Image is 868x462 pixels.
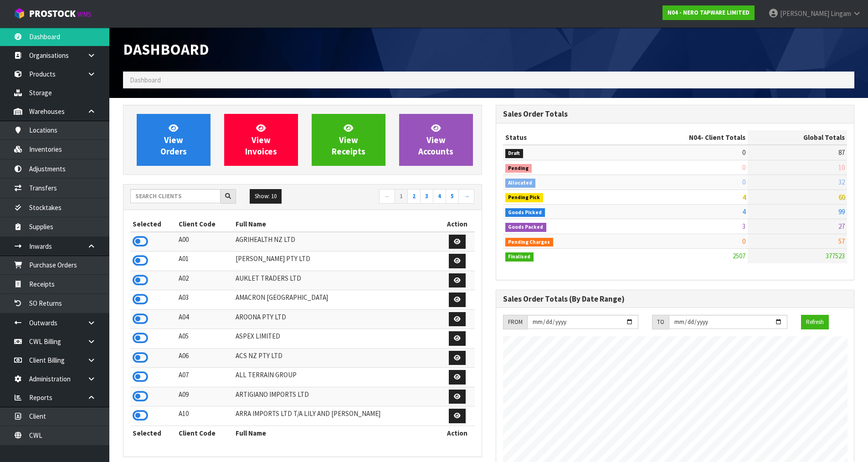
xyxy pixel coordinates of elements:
[176,387,234,406] td: A09
[838,237,845,246] span: 57
[503,295,847,303] h3: Sales Order Totals (By Date Range)
[440,426,475,440] th: Action
[123,40,209,59] span: Dashboard
[838,207,845,216] span: 99
[838,178,845,186] span: 32
[838,222,845,231] span: 27
[831,9,851,18] span: Lingam
[77,10,92,19] small: WMS
[14,8,25,19] img: cube-alt.png
[176,271,234,290] td: A02
[137,114,211,166] a: ViewOrders
[838,193,845,201] span: 60
[245,123,277,157] span: View Invoices
[433,189,446,204] a: 4
[742,237,745,246] span: 0
[176,217,234,231] th: Client Code
[130,426,176,440] th: Selected
[233,290,440,310] td: AMACRON [GEOGRAPHIC_DATA]
[130,76,161,84] span: Dashboard
[503,130,616,145] th: Status
[130,189,221,203] input: Search clients
[176,309,234,329] td: A04
[233,309,440,329] td: AROONA PTY LTD
[780,9,829,18] span: [PERSON_NAME]
[309,189,475,205] nav: Page navigation
[250,189,282,204] button: Show: 10
[233,232,440,252] td: AGRIHEALTH NZ LTD
[395,189,408,204] a: 1
[176,426,234,440] th: Client Code
[312,114,385,166] a: ViewReceipts
[233,348,440,368] td: ACS NZ PTY LTD
[176,252,234,271] td: A01
[418,123,453,157] span: View Accounts
[503,110,847,118] h3: Sales Order Totals
[176,348,234,368] td: A06
[742,207,745,216] span: 4
[838,163,845,172] span: 10
[233,406,440,426] td: ARRA IMPORTS LTD T/A LILY AND [PERSON_NAME]
[407,189,421,204] a: 2
[233,426,440,440] th: Full Name
[733,252,745,260] span: 2507
[458,189,474,204] a: →
[379,189,395,204] a: ←
[233,329,440,349] td: ASPEX LIMITED
[689,133,701,142] span: N04
[440,217,475,231] th: Action
[748,130,847,145] th: Global Totals
[332,123,365,157] span: View Receipts
[176,290,234,310] td: A03
[420,189,433,204] a: 3
[616,130,748,145] th: - Client Totals
[505,223,547,232] span: Goods Packed
[505,179,536,188] span: Allocated
[29,8,76,20] span: ProStock
[233,252,440,271] td: [PERSON_NAME] PTY LTD
[505,238,554,247] span: Pending Charges
[742,178,745,186] span: 0
[826,252,845,260] span: 377523
[233,217,440,231] th: Full Name
[505,193,544,202] span: Pending Pick
[668,9,750,16] strong: N04 - NERO TAPWARE LIMITED
[224,114,298,166] a: ViewInvoices
[505,208,545,217] span: Goods Picked
[233,387,440,406] td: ARTIGIANO IMPORTS LTD
[503,315,527,329] div: FROM
[176,368,234,387] td: A07
[160,123,187,157] span: View Orders
[505,164,532,173] span: Pending
[176,232,234,252] td: A00
[801,315,829,329] button: Refresh
[838,148,845,157] span: 87
[652,315,669,329] div: TO
[742,222,745,231] span: 3
[233,368,440,387] td: ALL TERRAIN GROUP
[233,271,440,290] td: AUKLET TRADERS LTD
[505,252,534,262] span: Finalised
[742,163,745,172] span: 0
[446,189,459,204] a: 5
[176,406,234,426] td: A10
[130,217,176,231] th: Selected
[663,5,755,20] a: N04 - NERO TAPWARE LIMITED
[742,148,745,157] span: 0
[505,149,524,158] span: Draft
[742,193,745,201] span: 4
[399,114,473,166] a: ViewAccounts
[176,329,234,349] td: A05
